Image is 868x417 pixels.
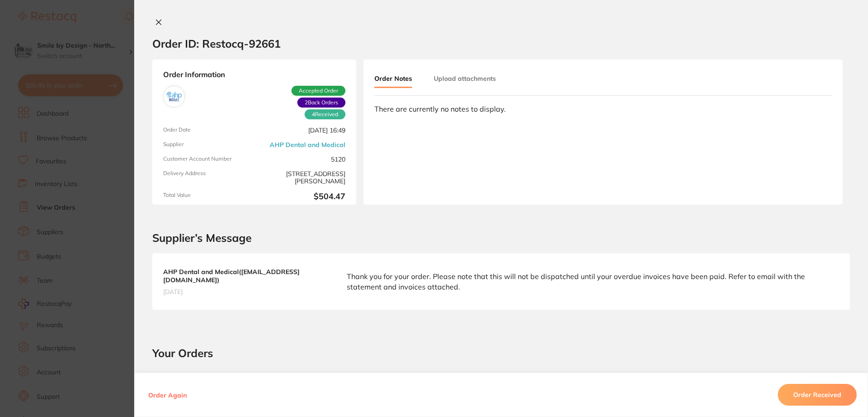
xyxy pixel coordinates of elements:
p: Thank you for your order. Please note that this will not be dispatched until your overdue invoice... [347,271,839,292]
button: Order Again [145,391,189,399]
b: $504.47 [258,192,345,201]
span: Back orders [297,98,345,108]
button: Order Notes [374,70,412,88]
span: Total Value [163,192,251,201]
h2: Order ID: Restocq- 92661 [152,37,281,50]
strong: Order Information [163,70,345,78]
span: [STREET_ADDRESS][PERSON_NAME] [258,170,345,185]
span: Order Date [163,127,251,134]
h2: Supplier’s Message [152,232,850,245]
span: 5120 [258,156,345,163]
b: AHP Dental and Medical ( [EMAIL_ADDRESS][DOMAIN_NAME] ) [163,268,329,284]
div: There are currently no notes to display. [374,105,832,113]
h2: Your Orders [152,346,850,360]
span: Supplier [163,141,251,148]
a: AHP Dental and Medical [270,141,345,148]
span: Accepted Order [291,86,345,96]
button: Order Received [778,384,857,406]
span: Delivery Address [163,170,251,185]
span: Received [305,109,345,119]
span: [DATE] 16:49 [258,127,345,134]
button: Upload attachments [434,70,496,87]
span: Customer Account Number [163,156,251,163]
span: [DATE] [163,288,329,296]
img: AHP Dental and Medical [165,88,183,105]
